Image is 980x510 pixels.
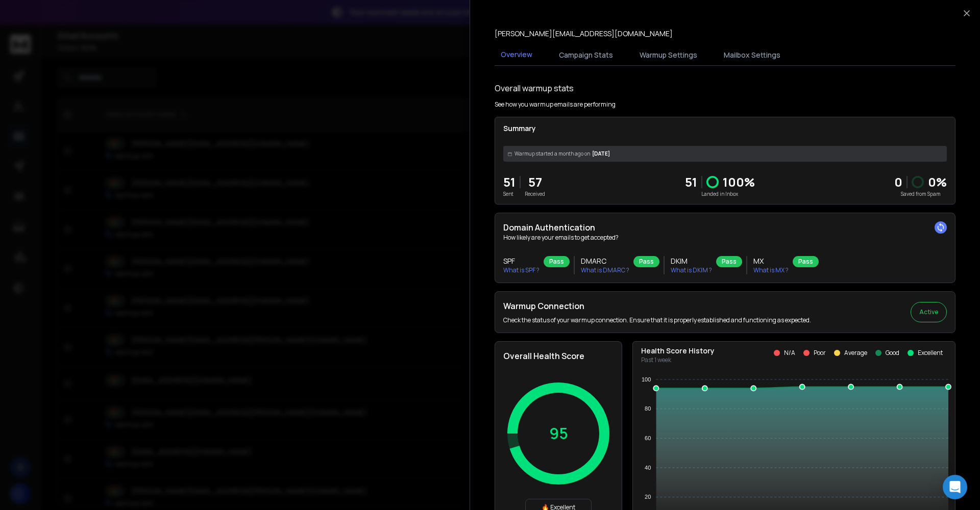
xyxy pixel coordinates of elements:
[503,174,516,190] p: 51
[671,266,712,274] p: What is DKIM ?
[645,465,651,471] tspan: 40
[928,174,947,190] p: 0 %
[793,256,819,267] div: Pass
[525,190,545,198] p: Received
[894,190,947,198] p: Saved from Spam
[918,349,943,357] p: Excellent
[641,356,715,364] p: Past 1 week
[581,256,629,266] h3: DMARC
[718,44,787,66] button: Mailbox Settings
[495,82,574,94] h1: Overall warmup stats
[645,435,651,441] tspan: 60
[503,123,947,134] p: Summary
[549,424,568,443] p: 95
[784,349,795,357] p: N/A
[503,146,947,162] div: [DATE]
[886,349,899,357] p: Good
[642,376,651,382] tspan: 100
[844,349,867,357] p: Average
[641,346,715,356] p: Health Score History
[633,44,703,66] button: Warmup Settings
[645,405,651,412] tspan: 80
[685,190,755,198] p: Landed in Inbox
[495,43,538,67] button: Overview
[753,256,789,266] h3: MX
[814,349,826,357] p: Poor
[645,494,651,500] tspan: 20
[503,350,614,362] h2: Overall Health Score
[503,300,811,312] h2: Warmup Connection
[503,221,947,234] h2: Domain Authentication
[503,266,540,274] p: What is SPF ?
[723,174,755,190] p: 100 %
[716,256,742,267] div: Pass
[503,256,540,266] h3: SPF
[503,190,516,198] p: Sent
[911,302,947,322] button: Active
[553,44,619,66] button: Campaign Stats
[503,316,811,324] p: Check the status of your warmup connection. Ensure that it is properly established and functionin...
[495,100,616,109] p: See how you warmup emails are performing
[671,256,712,266] h3: DKIM
[525,174,545,190] p: 57
[894,173,902,190] strong: 0
[544,256,570,267] div: Pass
[503,234,947,242] p: How likely are your emails to get accepted?
[514,150,590,158] span: Warmup started a month ago on
[753,266,789,274] p: What is MX ?
[633,256,659,267] div: Pass
[943,475,967,499] div: Open Intercom Messenger
[581,266,629,274] p: What is DMARC ?
[495,29,673,39] p: [PERSON_NAME][EMAIL_ADDRESS][DOMAIN_NAME]
[685,174,697,190] p: 51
